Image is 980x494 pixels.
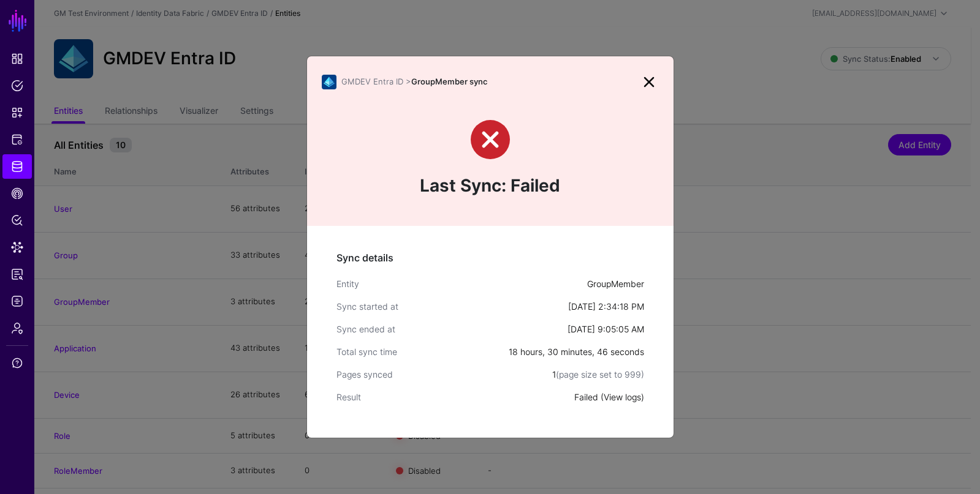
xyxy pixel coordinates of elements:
div: Total sync time [336,345,509,358]
div: GroupMember [587,277,644,290]
span: (page size set to 999) [556,369,644,380]
div: Failed ( ) [574,391,644,403]
div: Entity [336,277,587,290]
h4: Last Sync: Failed [322,174,659,198]
div: Sync ended at [336,323,568,335]
div: Pages synced [336,368,552,381]
div: 18 hours, 30 minutes, 46 seconds [509,345,644,358]
div: 1 [552,368,644,381]
span: GMDEV Entra ID > [341,77,411,86]
img: svg+xml;base64,PHN2ZyB3aWR0aD0iNjQiIGhlaWdodD0iNjQiIHZpZXdCb3g9IjAgMCA2NCA2NCIgZmlsbD0ibm9uZSIgeG... [322,75,336,89]
div: [DATE] 9:05:05 AM [568,323,644,335]
h5: Sync details [336,250,644,265]
div: Result [336,391,574,403]
a: View logs [604,392,641,402]
div: Sync started at [336,300,568,313]
h3: GroupMember sync [341,77,639,87]
div: [DATE] 2:34:18 PM [568,300,644,313]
